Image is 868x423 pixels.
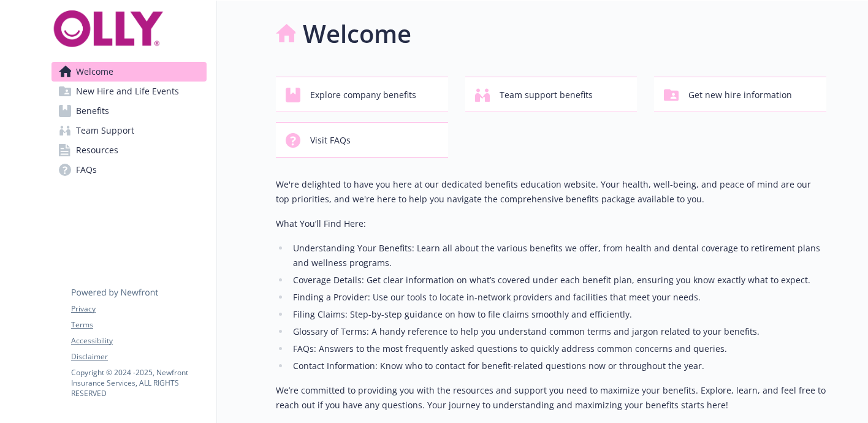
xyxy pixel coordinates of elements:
[51,101,207,121] a: Benefits
[276,77,448,112] button: Explore company benefits
[276,383,826,413] p: We’re committed to providing you with the resources and support you need to maximize your benefit...
[289,307,826,322] li: Filing Claims: Step-by-step guidance on how to file claims smoothly and efficiently.
[289,324,826,339] li: Glossary of Terms: A handy reference to help you understand common terms and jargon related to yo...
[289,241,826,270] li: Understanding Your Benefits: Learn all about the various benefits we offer, from health and denta...
[276,177,826,207] p: We're delighted to have you here at our dedicated benefits education website. Your health, well-b...
[289,273,826,288] li: Coverage Details: Get clear information on what’s covered under each benefit plan, ensuring you k...
[76,160,97,180] span: FAQs
[289,341,826,356] li: FAQs: Answers to the most frequently asked questions to quickly address common concerns and queries.
[71,319,206,330] a: Terms
[76,140,118,160] span: Resources
[51,62,207,82] a: Welcome
[500,83,593,107] span: Team support benefits
[310,129,351,152] span: Visit FAQs
[51,160,207,180] a: FAQs
[71,303,206,314] a: Privacy
[76,82,179,101] span: New Hire and Life Events
[71,351,206,362] a: Disclaimer
[51,121,207,140] a: Team Support
[465,77,638,112] button: Team support benefits
[76,121,134,140] span: Team Support
[310,83,416,107] span: Explore company benefits
[289,290,826,305] li: Finding a Provider: Use our tools to locate in-network providers and facilities that meet your ne...
[51,82,207,101] a: New Hire and Life Events
[276,122,448,158] button: Visit FAQs
[71,367,206,398] p: Copyright © 2024 - 2025 , Newfront Insurance Services, ALL RIGHTS RESERVED
[51,140,207,160] a: Resources
[289,359,826,373] li: Contact Information: Know who to contact for benefit-related questions now or throughout the year.
[276,216,826,231] p: What You’ll Find Here:
[688,83,792,107] span: Get new hire information
[76,101,109,121] span: Benefits
[303,15,411,52] h1: Welcome
[654,77,826,112] button: Get new hire information
[76,62,113,82] span: Welcome
[71,335,206,346] a: Accessibility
